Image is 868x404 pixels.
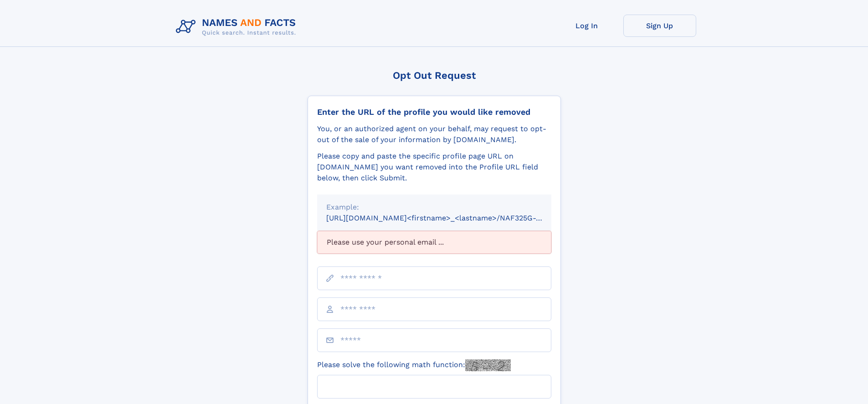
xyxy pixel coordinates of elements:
div: Example: [326,202,542,213]
label: Please solve the following math function: [317,359,511,371]
div: Please copy and paste the specific profile page URL on [DOMAIN_NAME] you want removed into the Pr... [317,151,551,184]
div: You, or an authorized agent on your behalf, may request to opt-out of the sale of your informatio... [317,123,551,145]
img: Logo Names and Facts [172,15,303,39]
div: Enter the URL of the profile you would like removed [317,107,551,117]
a: Log In [550,15,623,37]
div: Please use your personal email ... [317,231,551,254]
a: Sign Up [623,15,696,37]
small: [URL][DOMAIN_NAME]<firstname>_<lastname>/NAF325G-xxxxxxxx [326,214,569,222]
div: Opt Out Request [308,70,561,81]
